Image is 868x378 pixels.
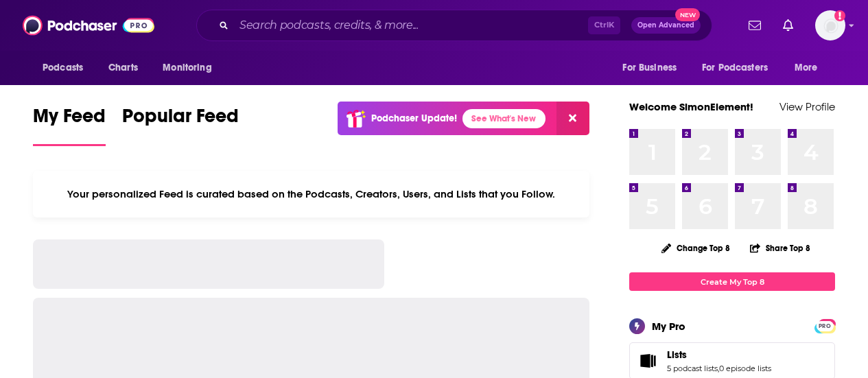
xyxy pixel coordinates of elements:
[23,12,154,38] img: Podchaser - Follow, Share and Rate Podcasts
[234,14,588,36] input: Search podcasts, credits, & more...
[667,349,687,361] span: Lists
[629,272,835,291] a: Create My Top 8
[653,239,738,257] button: Change Top 8
[743,14,766,37] a: Show notifications dropdown
[163,58,211,78] span: Monitoring
[122,104,239,136] span: Popular Feed
[33,104,106,146] a: My Feed
[629,100,753,113] a: Welcome SimonElement!
[702,58,768,78] span: For Podcasters
[779,100,835,113] a: View Profile
[667,364,718,373] a: 5 podcast lists
[196,10,712,41] div: Search podcasts, credits, & more...
[613,55,694,81] button: open menu
[815,10,845,40] span: Logged in as SimonElement
[815,10,845,40] img: User Profile
[371,113,457,124] p: Podchaser Update!
[652,320,685,333] div: My Pro
[153,55,229,81] button: open menu
[43,58,83,78] span: Podcasts
[718,364,719,373] span: ,
[33,104,106,136] span: My Feed
[675,8,700,21] span: New
[749,235,811,261] button: Share Top 8
[99,55,146,81] a: Charts
[834,10,845,21] svg: Add a profile image
[122,104,239,146] a: Popular Feed
[667,349,771,361] a: Lists
[622,58,677,78] span: For Business
[588,16,620,34] span: Ctrl K
[777,14,799,37] a: Show notifications dropdown
[634,351,661,370] a: Lists
[795,58,818,78] span: More
[817,321,833,331] span: PRO
[637,22,694,29] span: Open Advanced
[33,55,101,81] button: open menu
[108,58,138,78] span: Charts
[631,17,701,34] button: Open AdvancedNew
[33,171,589,217] div: Your personalized Feed is curated based on the Podcasts, Creators, Users, and Lists that you Follow.
[817,320,833,331] a: PRO
[719,364,771,373] a: 0 episode lists
[462,109,546,128] a: See What's New
[785,55,835,81] button: open menu
[693,55,788,81] button: open menu
[815,10,845,40] button: Show profile menu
